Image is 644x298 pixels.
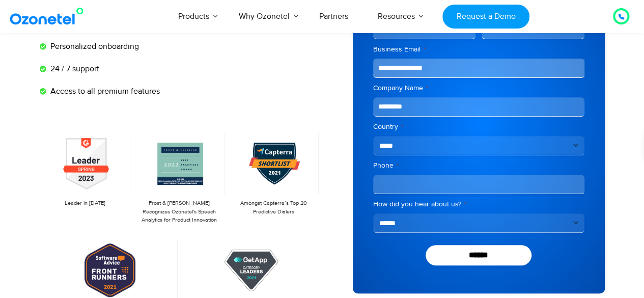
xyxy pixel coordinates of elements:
[48,63,99,75] span: 24 / 7 support
[48,85,160,97] span: Access to all premium features
[233,199,314,216] p: Amongst Capterra’s Top 20 Predictive Dialers
[138,199,219,225] p: Frost & [PERSON_NAME] Recognizes Ozonetel's Speech Analytics for Product Innovation
[373,44,584,55] label: Business Email
[373,160,584,171] label: Phone
[442,5,529,29] a: Request a Demo
[373,122,584,132] label: Country
[48,40,139,52] span: Personalized onboarding
[373,199,584,209] label: How did you hear about us?
[45,199,126,208] p: Leader in [DATE]
[373,83,584,93] label: Company Name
